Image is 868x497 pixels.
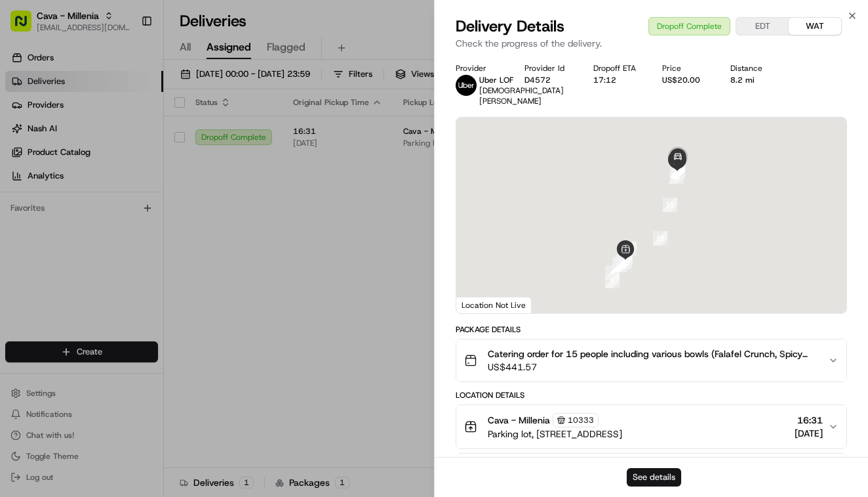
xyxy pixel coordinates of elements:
[618,254,632,269] div: 8
[669,169,684,184] div: 12
[456,63,503,74] div: Provider
[130,223,159,232] span: Pylon
[662,75,710,85] div: US$20.00
[524,75,551,85] button: D4572
[568,415,594,425] span: 10333
[111,192,121,202] div: 💻
[593,75,641,85] div: 17:12
[106,185,216,209] a: 💻API Documentation
[456,339,846,381] button: Catering order for 15 people including various bowls (Falafel Crunch, Spicy Lamb + Avocado, Steak...
[26,190,100,204] span: Knowledge Base
[13,13,39,39] img: Nash
[8,185,106,209] a: 📗Knowledge Base
[456,16,564,37] span: Delivery Details
[456,324,847,335] div: Package Details
[223,129,239,145] button: Start new chat
[13,192,24,202] div: 📗
[488,360,818,374] span: US$441.57
[456,390,847,400] div: Location Details
[456,37,847,50] p: Check the progress of the delivery.
[488,427,622,441] span: Parking lot, [STREET_ADDRESS]
[479,85,564,106] span: [DEMOGRAPHIC_DATA][PERSON_NAME]
[92,222,159,232] a: Powered byPylon
[736,18,789,35] button: EDT
[124,190,210,204] span: API Documentation
[456,405,846,448] button: Cava - Millenia10333Parking lot, [STREET_ADDRESS]16:31[DATE]
[593,63,641,74] div: Dropoff ETA
[613,257,627,272] div: 3
[795,427,823,440] span: [DATE]
[45,125,215,139] div: Start new chat
[622,242,637,256] div: 9
[795,414,823,427] span: 16:31
[524,63,572,74] div: Provider Id
[627,468,681,486] button: See details
[45,139,166,149] div: We're available if you need us!
[479,75,513,85] span: Uber LOF
[13,125,37,149] img: 1736555255976-a54dd68f-1ca7-489b-9aae-adbdc363a1c4
[488,414,550,427] span: Cava - Millenia
[730,63,778,74] div: Distance
[605,265,620,280] div: 4
[789,18,841,35] button: WAT
[612,258,627,272] div: 6
[456,75,477,96] img: uber-new-logo.jpeg
[653,231,667,246] div: 10
[13,53,239,74] p: Welcome 👋
[605,274,620,288] div: 5
[730,75,778,85] div: 8.2 mi
[663,198,677,212] div: 11
[34,85,216,98] input: Clear
[488,347,818,360] span: Catering order for 15 people including various bowls (Falafel Crunch, Spicy Lamb + Avocado, Steak...
[662,63,710,74] div: Price
[456,297,532,313] div: Location Not Live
